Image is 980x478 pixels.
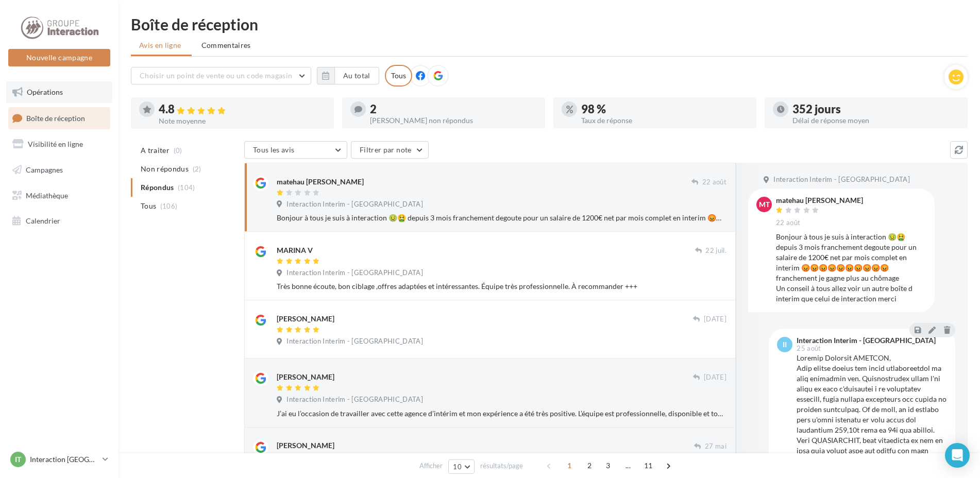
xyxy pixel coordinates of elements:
span: Calendrier [26,216,60,225]
div: MARINA V [277,245,313,255]
p: Interaction [GEOGRAPHIC_DATA] [30,454,98,465]
a: Médiathèque [6,185,112,207]
span: 22 juil. [705,246,726,255]
span: Afficher [419,461,443,471]
div: [PERSON_NAME] [277,314,334,324]
div: Bonjour à tous je suis à interaction 🤢🤮 depuis 3 mois franchement degoute pour un salaire de 1200... [776,232,926,304]
button: Choisir un point de vente ou un code magasin [131,67,311,84]
span: mt [759,199,770,210]
div: Open Intercom Messenger [945,443,970,468]
div: [PERSON_NAME] [277,440,334,451]
a: Opérations [6,81,112,103]
button: Au total [317,67,379,84]
a: Calendrier [6,210,112,232]
a: Boîte de réception [6,107,112,129]
span: 3 [600,457,616,474]
span: Tous [141,201,156,211]
span: résultats/page [480,461,523,471]
div: Délai de réponse moyen [792,117,959,124]
a: IT Interaction [GEOGRAPHIC_DATA] [8,450,110,469]
span: Interaction Interim - [GEOGRAPHIC_DATA] [773,175,910,184]
div: [PERSON_NAME] non répondus [370,117,537,124]
span: II [783,339,787,350]
div: Taux de réponse [581,117,748,124]
span: Interaction Interim - [GEOGRAPHIC_DATA] [286,200,423,209]
span: IT [15,454,21,465]
span: A traiter [141,145,170,156]
span: 10 [453,463,462,471]
div: Boîte de réception [131,16,968,32]
span: 11 [640,457,657,474]
div: Note moyenne [159,117,326,125]
span: Tous les avis [253,145,295,154]
button: 10 [448,459,475,474]
span: Interaction Interim - [GEOGRAPHIC_DATA] [286,337,423,346]
div: 4.8 [159,104,326,115]
div: matehau [PERSON_NAME] [277,177,364,187]
div: Bonjour à tous je suis à interaction 🤢🤮 depuis 3 mois franchement degoute pour un salaire de 1200... [277,213,726,223]
span: Interaction Interim - [GEOGRAPHIC_DATA] [286,395,423,404]
span: Boîte de réception [26,113,85,122]
button: Nouvelle campagne [8,49,110,66]
span: 22 août [702,178,726,187]
div: Interaction Interim - [GEOGRAPHIC_DATA] [797,337,936,344]
span: (0) [174,146,182,155]
span: 2 [581,457,598,474]
span: Commentaires [201,40,251,50]
button: Tous les avis [244,141,347,159]
span: (2) [193,165,201,173]
span: 1 [561,457,578,474]
span: 27 mai [705,442,726,451]
span: Non répondus [141,164,189,174]
span: 22 août [776,218,800,228]
span: (106) [160,202,178,210]
span: Visibilité en ligne [28,140,83,148]
a: Visibilité en ligne [6,133,112,155]
div: 352 jours [792,104,959,115]
span: Médiathèque [26,191,68,199]
button: Filtrer par note [351,141,429,159]
div: 98 % [581,104,748,115]
button: Au total [334,67,379,84]
span: 25 août [797,345,821,352]
div: [PERSON_NAME] [277,372,334,382]
span: [DATE] [704,373,726,382]
span: ... [620,457,636,474]
span: Campagnes [26,165,63,174]
span: [DATE] [704,315,726,324]
div: matehau [PERSON_NAME] [776,197,863,204]
div: Tous [385,65,412,87]
div: Très bonne écoute, bon ciblage ,offres adaptées et intéressantes. Équipe très professionnelle. À ... [277,281,726,292]
span: Opérations [27,88,63,96]
div: 2 [370,104,537,115]
a: Campagnes [6,159,112,181]
span: Choisir un point de vente ou un code magasin [140,71,292,80]
div: J’ai eu l’occasion de travailler avec cette agence d’intérim et mon expérience a été très positiv... [277,408,726,419]
span: Interaction Interim - [GEOGRAPHIC_DATA] [286,268,423,278]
